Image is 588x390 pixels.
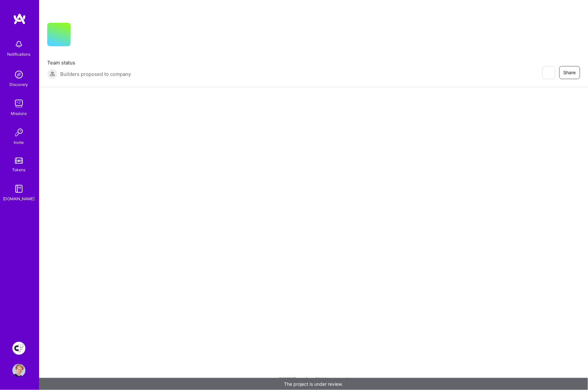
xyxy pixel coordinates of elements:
span: Share [564,69,576,76]
a: User Avatar [11,364,27,377]
div: Notifications [7,51,31,58]
img: Builders proposed to company [47,69,58,79]
span: Team status [47,59,131,66]
div: Missions [11,110,27,117]
img: logo [13,13,26,25]
i: icon CompanyGray [78,33,84,38]
img: teamwork [12,97,25,110]
img: Creative Fabrica Project Team [12,342,25,355]
span: Builders proposed to company [60,71,131,77]
img: bell [12,38,25,51]
a: Creative Fabrica Project Team [11,342,27,355]
img: discovery [12,68,25,81]
img: guide book [12,182,25,195]
div: Invite [14,139,24,146]
div: Discovery [10,81,28,88]
img: Invite [12,126,25,139]
img: tokens [15,158,23,164]
img: User Avatar [12,364,25,377]
i: icon EyeClosed [546,70,551,75]
div: The project is under review. [39,378,588,390]
div: [DOMAIN_NAME] [3,195,35,202]
div: Tokens [12,166,26,173]
button: Share [559,66,580,79]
